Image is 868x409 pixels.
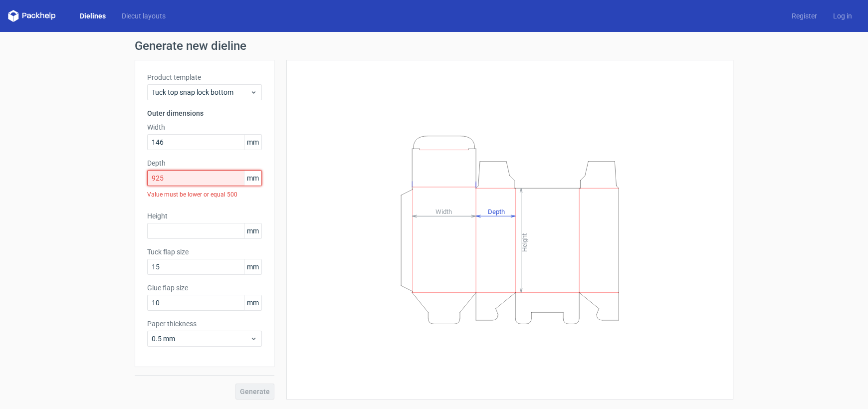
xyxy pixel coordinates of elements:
[147,158,262,168] label: Depth
[152,87,250,97] span: Tuck top snap lock bottom
[147,247,262,257] label: Tuck flap size
[825,11,860,21] a: Log in
[147,211,262,221] label: Height
[147,283,262,293] label: Glue flap size
[135,40,733,52] h1: Generate new dieline
[72,11,114,21] a: Dielines
[435,207,452,215] tspan: Width
[244,259,261,274] span: mm
[488,207,505,215] tspan: Depth
[147,122,262,132] label: Width
[147,108,262,118] h3: Outer dimensions
[244,171,261,186] span: mm
[244,295,261,310] span: mm
[784,11,825,21] a: Register
[244,135,261,150] span: mm
[152,334,250,344] span: 0.5 mm
[244,223,261,238] span: mm
[147,319,262,329] label: Paper thickness
[147,72,262,82] label: Product template
[147,186,262,203] div: Value must be lower or equal 500
[521,233,528,251] tspan: Height
[114,11,174,21] a: Diecut layouts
